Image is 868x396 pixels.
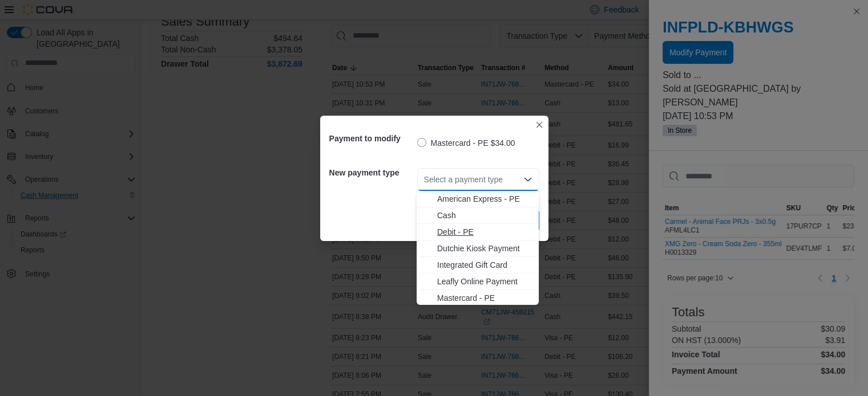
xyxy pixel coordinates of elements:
button: Leafly Online Payment [417,273,539,290]
button: Integrated Gift Card [417,257,539,273]
span: Integrated Gift Card [437,259,532,271]
span: Debit - PE [437,226,532,238]
button: Cash [417,207,539,224]
span: Leafly Online Payment [437,276,532,287]
div: Choose from the following options [417,191,539,340]
h5: Payment to modify [329,127,415,150]
label: Mastercard - PE $34.00 [417,136,515,150]
span: Dutchie Kiosk Payment [437,243,532,254]
button: Mastercard - PE [417,290,539,307]
h5: New payment type [329,161,415,184]
button: Debit - PE [417,224,539,240]
button: Closes this modal window [532,118,546,132]
span: American Express - PE [437,193,532,205]
input: Accessible screen reader label [424,173,425,186]
button: Close list of options [523,175,532,184]
button: American Express - PE [417,191,539,207]
span: Cash [437,210,532,221]
button: Dutchie Kiosk Payment [417,240,539,257]
span: Mastercard - PE [437,292,532,304]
